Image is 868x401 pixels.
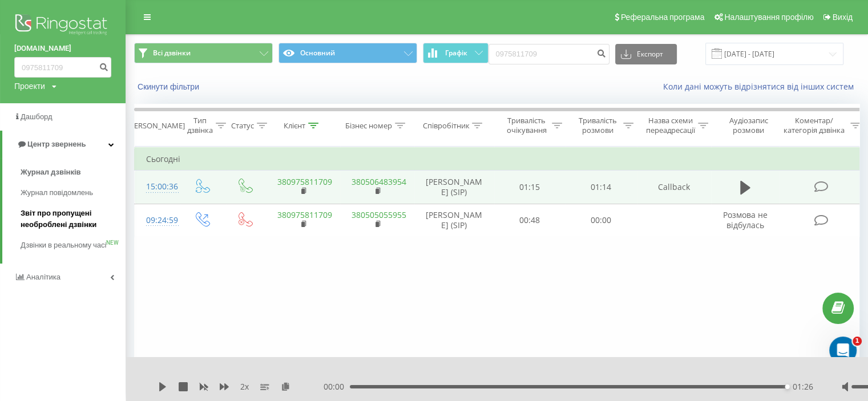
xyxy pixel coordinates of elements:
[345,121,392,131] div: Бізнес номер
[134,82,205,92] button: Скинути фільтри
[494,171,566,204] td: 01:15
[566,171,637,204] td: 01:14
[231,121,254,131] div: Статус
[21,203,126,235] a: Звіт про пропущені необроблені дзвінки
[721,116,776,135] div: Аудіозапис розмови
[135,148,865,171] td: Сьогодні
[445,49,467,57] span: Графік
[21,167,81,178] span: Журнал дзвінків
[153,48,191,58] span: Всі дзвінки
[853,337,862,346] span: 1
[663,81,859,92] a: Коли дані можуть відрізнятися вiд інших систем
[723,209,768,230] span: Розмова не відбулась
[277,209,332,220] a: 380975811709
[14,11,111,40] img: Ringostat logo
[414,171,494,204] td: [PERSON_NAME] (SIP)
[14,80,45,92] div: Проекти
[27,140,86,148] span: Центр звернень
[21,208,120,230] span: Звіт про пропущені необроблені дзвінки
[423,43,488,63] button: Графік
[21,162,126,183] a: Журнал дзвінків
[414,204,494,237] td: [PERSON_NAME] (SIP)
[324,381,350,392] span: 00:00
[2,131,126,158] a: Центр звернень
[422,121,469,131] div: Співробітник
[240,381,249,392] span: 2 x
[14,43,111,54] a: [DOMAIN_NAME]
[21,183,126,203] a: Журнал повідомлень
[21,240,106,251] span: Дзвінки в реальному часі
[575,116,620,135] div: Тривалість розмови
[277,176,332,187] a: 380975811709
[504,116,549,135] div: Тривалість очікування
[793,381,813,392] span: 01:26
[134,43,273,63] button: Всі дзвінки
[352,176,406,187] a: 380506483954
[278,43,417,63] button: Основний
[781,116,847,135] div: Коментар/категорія дзвінка
[829,337,857,364] iframe: Intercom live chat
[127,121,185,131] div: [PERSON_NAME]
[785,384,790,389] div: Accessibility label
[833,13,853,22] span: Вихід
[26,273,60,281] span: Аналiтика
[637,171,711,204] td: Callback
[646,116,695,135] div: Назва схеми переадресації
[14,57,111,78] input: Пошук за номером
[494,204,566,237] td: 00:48
[615,44,677,64] button: Експорт
[21,235,126,256] a: Дзвінки в реальному часіNEW
[352,209,406,220] a: 380505055955
[21,112,53,121] span: Дашборд
[488,44,609,64] input: Пошук за номером
[724,13,813,22] span: Налаштування профілю
[566,204,637,237] td: 00:00
[146,176,169,198] div: 15:00:36
[146,209,169,232] div: 09:24:59
[21,187,93,199] span: Журнал повідомлень
[621,13,705,22] span: Реферальна програма
[284,121,305,131] div: Клієнт
[187,116,213,135] div: Тип дзвінка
